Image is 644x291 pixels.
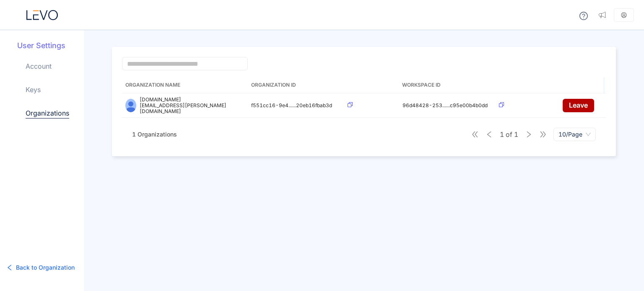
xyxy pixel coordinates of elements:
[514,131,518,138] span: 1
[125,99,136,112] img: ALV-UjWkIduq0wVAXmeYyHNqkuudhU8Nx7XvXqpLlWlgsJPkQpuoU5jXQOLdSZzpL38NjcGMOeL5FHQqdq9qWM1RrO13XfuPM...
[17,40,84,51] h5: User Settings
[26,108,69,118] a: Organizations
[251,102,332,108] span: f551cc16-9e4......20eb16fbab3d
[26,85,41,95] a: Keys
[563,99,594,112] button: Leave
[402,102,488,108] span: 96d48428-253......c95e00b4b0dd
[140,97,244,103] p: [DOMAIN_NAME]
[500,131,518,138] span: of
[26,61,52,71] a: Account
[569,101,588,109] span: Leave
[399,77,495,93] th: Workspace ID
[248,77,344,93] th: Organization ID
[500,131,504,138] span: 1
[558,128,591,141] span: 10/Page
[122,77,248,93] th: Organization Name
[140,103,244,114] p: [EMAIL_ADDRESS][PERSON_NAME][DOMAIN_NAME]
[16,263,75,272] span: Back to Organization
[132,131,177,138] span: 1 Organizations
